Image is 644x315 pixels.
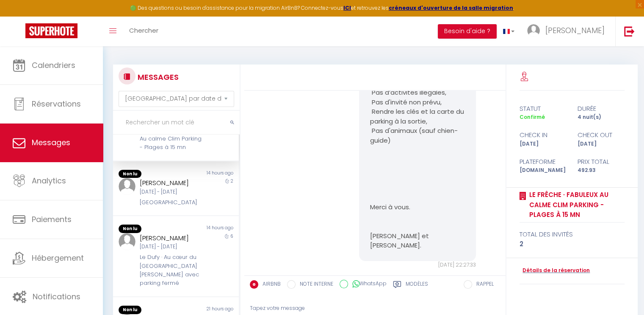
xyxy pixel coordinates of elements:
button: Besoin d'aide ? [438,24,497,39]
div: [DATE] [572,140,630,148]
img: ... [119,178,135,195]
div: Le Dufy · Au cœur du [GEOGRAPHIC_DATA][PERSON_NAME] avec parking fermé [140,253,202,288]
div: statut [514,104,572,114]
span: Notifications [33,291,80,302]
div: [DOMAIN_NAME] [514,166,572,174]
label: WhatsApp [348,280,387,289]
label: Modèles [406,280,428,291]
div: [DATE] 22:27:33 [359,261,476,269]
div: 4 nuit(s) [572,113,630,121]
div: check out [572,130,630,140]
span: Chercher [129,26,158,35]
div: Le Frêche · Fabuleux Au calme Clim Parking - Plages à 15 mn [140,126,202,152]
label: NOTE INTERNE [296,280,333,290]
h3: MESSAGES [135,67,179,87]
a: Chercher [123,17,165,46]
iframe: Chat [608,277,638,309]
span: 6 [230,233,233,239]
div: [GEOGRAPHIC_DATA] [140,198,202,207]
div: 2 [520,239,625,249]
img: ... [119,233,135,250]
img: Super Booking [25,23,77,38]
a: ... [PERSON_NAME] [521,17,615,46]
a: Le Frêche · Fabuleux Au calme Clim Parking - Plages à 15 mn [526,190,625,220]
span: Réservations [32,98,81,109]
div: 21 hours ago [176,306,238,314]
div: Plateforme [514,157,572,167]
div: durée [572,104,630,114]
span: Paiements [32,214,72,225]
input: Rechercher un mot clé [113,111,240,135]
span: Confirmé [520,113,545,121]
div: Prix total [572,157,630,167]
div: [DATE] - [DATE] [140,188,202,196]
div: total des invités [520,229,625,239]
div: 14 hours ago [176,170,238,178]
button: Ouvrir le widget de chat LiveChat [7,3,32,29]
span: Non lu [119,306,141,314]
span: Analytics [32,175,66,186]
a: créneaux d'ouverture de la salle migration [389,4,513,11]
a: Détails de la réservation [520,267,590,275]
label: RAPPEL [472,280,494,290]
div: 14 hours ago [176,225,238,233]
span: Non lu [119,225,141,233]
div: [DATE] [514,140,572,148]
div: 492.93 [572,166,630,174]
div: [PERSON_NAME] [140,233,202,243]
span: Messages [32,137,70,148]
span: 2 [231,178,233,184]
div: [DATE] - [DATE] [140,243,202,251]
img: logout [624,26,635,37]
span: [PERSON_NAME] [545,25,605,36]
label: AIRBNB [258,280,281,290]
div: [PERSON_NAME] [140,178,202,188]
div: check in [514,130,572,140]
span: Hébergement [32,253,84,263]
span: Calendriers [32,60,75,70]
img: ... [527,24,540,37]
span: Non lu [119,170,141,178]
a: ICI [343,4,351,11]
